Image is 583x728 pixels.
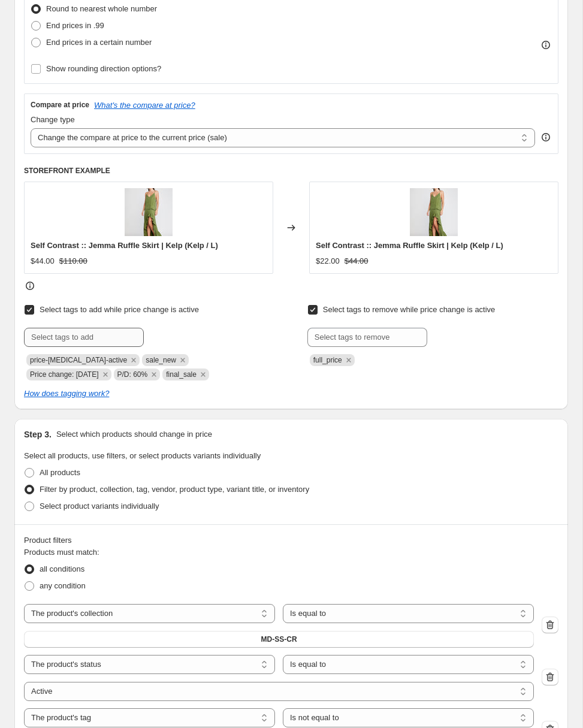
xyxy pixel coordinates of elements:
[166,370,197,379] span: final_sale
[24,631,534,648] button: MD-SS-CR
[31,100,89,110] h3: Compare at price
[343,355,354,365] button: Remove full_price
[40,581,86,590] span: any condition
[31,241,218,250] span: Self Contrast :: Jemma Ruffle Skirt | Kelp (Kelp / L)
[410,188,458,236] img: JemmaRuffleSkirtKelp_1_80x.jpg
[117,370,148,379] span: P/D: 60%
[313,356,342,364] span: full_price
[177,355,188,365] button: Remove sale_new
[24,166,558,176] h6: STOREFRONT EXAMPLE
[40,502,159,510] span: Select product variants individually
[40,468,80,477] span: All products
[31,115,75,124] span: Change type
[100,369,111,380] button: Remove Price change: 8-29-25
[24,428,52,440] h2: Step 3.
[345,255,368,267] strike: $44.00
[125,188,173,236] img: JemmaRuffleSkirtKelp_1_80x.jpg
[316,241,503,250] span: Self Contrast :: Jemma Ruffle Skirt | Kelp (Kelp / L)
[30,356,127,364] span: price-change-job-active
[31,255,55,267] div: $44.00
[40,305,199,314] span: Select tags to add while price change is active
[24,548,99,557] span: Products must match:
[46,64,161,73] span: Show rounding direction options?
[40,485,309,494] span: Filter by product, collection, tag, vendor, product type, variant title, or inventory
[128,355,139,365] button: Remove price-change-job-active
[94,101,195,110] button: What's the compare at price?
[46,21,104,30] span: End prices in .99
[46,38,152,47] span: End prices in a certain number
[40,564,84,573] span: all conditions
[307,328,427,347] input: Select tags to remove
[24,534,558,546] div: Product filters
[24,328,144,347] input: Select tags to add
[46,4,157,13] span: Round to nearest whole number
[24,451,261,460] span: Select all products, use filters, or select products variants individually
[540,131,552,143] div: help
[24,389,109,398] a: How does tagging work?
[316,255,340,267] div: $22.00
[59,255,87,267] strike: $110.00
[198,369,209,380] button: Remove final_sale
[30,370,99,379] span: Price change: 8-29-25
[56,428,212,440] p: Select which products should change in price
[146,356,176,364] span: sale_new
[149,369,159,380] button: Remove P/D: 60%
[261,635,297,644] span: MD-SS-CR
[323,305,496,314] span: Select tags to remove while price change is active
